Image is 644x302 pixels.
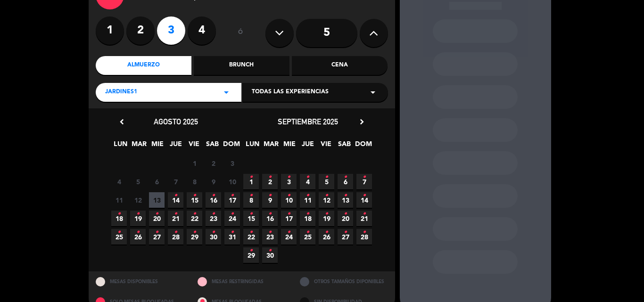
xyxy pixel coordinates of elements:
[245,139,260,154] span: LUN
[188,16,216,45] label: 4
[187,229,202,245] span: 29
[268,188,272,203] i: •
[205,139,220,154] span: SAB
[243,247,259,263] span: 29
[262,211,278,226] span: 16
[319,192,334,208] span: 12
[319,174,334,189] span: 5
[174,188,177,203] i: •
[231,225,234,240] i: •
[318,139,334,154] span: VIE
[206,174,221,189] span: 9
[224,155,240,171] span: 3
[212,206,215,221] i: •
[168,174,183,189] span: 7
[249,206,253,221] i: •
[338,192,353,208] span: 13
[287,225,290,240] i: •
[212,188,215,203] i: •
[149,192,165,208] span: 13
[194,56,289,75] div: Brunch
[281,174,297,189] span: 3
[168,229,183,245] span: 28
[338,174,353,189] span: 6
[149,174,165,189] span: 6
[190,271,293,292] div: MESAS RESTRINGIDAS
[319,229,334,245] span: 26
[300,192,315,208] span: 11
[300,211,315,226] span: 18
[344,188,347,203] i: •
[224,229,240,245] span: 31
[356,192,372,208] span: 14
[206,192,221,208] span: 16
[206,155,221,171] span: 2
[325,225,328,240] i: •
[281,211,297,226] span: 17
[243,211,259,226] span: 15
[293,271,395,292] div: OTROS TAMAÑOS DIPONIBLES
[300,139,315,154] span: JUE
[249,188,253,203] i: •
[306,188,309,203] i: •
[187,192,202,208] span: 15
[224,174,240,189] span: 10
[338,211,353,226] span: 20
[306,206,309,221] i: •
[174,225,177,240] i: •
[131,139,147,154] span: MAR
[168,192,183,208] span: 14
[268,170,272,185] i: •
[149,139,165,154] span: MIE
[319,211,334,226] span: 19
[243,192,259,208] span: 8
[357,117,367,127] i: chevron_right
[344,170,347,185] i: •
[306,225,309,240] i: •
[363,206,366,221] i: •
[224,211,240,226] span: 24
[344,225,347,240] i: •
[268,206,272,221] i: •
[155,225,158,240] i: •
[363,170,366,185] i: •
[252,88,329,97] span: Todas las experiencias
[300,174,315,189] span: 4
[89,271,191,292] div: MESAS DISPONIBLES
[262,174,278,189] span: 2
[221,87,232,98] i: arrow_drop_down
[157,16,185,45] label: 3
[117,206,121,221] i: •
[268,243,272,258] i: •
[355,139,371,154] span: DOM
[278,117,338,126] span: septiembre 2025
[243,229,259,245] span: 22
[187,174,202,189] span: 8
[367,87,379,98] i: arrow_drop_down
[193,188,196,203] i: •
[338,229,353,245] span: 27
[306,170,309,185] i: •
[130,192,146,208] span: 12
[262,192,278,208] span: 9
[356,229,372,245] span: 28
[243,174,259,189] span: 1
[187,211,202,226] span: 22
[206,211,221,226] span: 23
[193,225,196,240] i: •
[111,192,127,208] span: 11
[268,225,272,240] i: •
[168,139,183,154] span: JUE
[174,206,177,221] i: •
[281,139,297,154] span: MIE
[231,188,234,203] i: •
[325,188,328,203] i: •
[356,174,372,189] span: 7
[344,206,347,221] i: •
[281,229,297,245] span: 24
[262,247,278,263] span: 30
[224,192,240,208] span: 17
[337,139,352,154] span: SAB
[249,170,253,185] i: •
[113,139,128,154] span: LUN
